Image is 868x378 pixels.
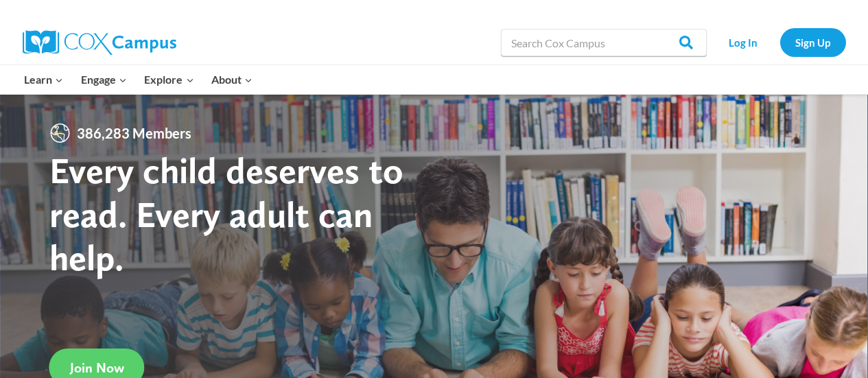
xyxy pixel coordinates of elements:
[81,71,127,88] span: Engage
[23,30,176,55] img: Cox Campus
[16,65,261,94] nav: Primary Navigation
[780,28,846,56] a: Sign Up
[501,29,707,56] input: Search Cox Campus
[49,148,403,279] strong: Every child deserves to read. Every adult can help.
[70,359,124,376] span: Join Now
[714,28,773,56] a: Log In
[144,71,193,88] span: Explore
[24,71,63,88] span: Learn
[71,122,197,144] span: 386,283 Members
[714,28,846,56] nav: Secondary Navigation
[211,71,253,88] span: About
